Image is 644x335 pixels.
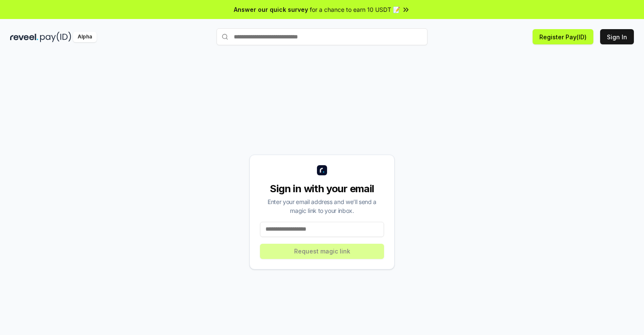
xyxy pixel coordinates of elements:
div: Sign in with your email [260,182,384,196]
span: Answer our quick survey [234,5,308,14]
button: Sign In [600,29,634,44]
img: pay_id [40,32,71,42]
div: Alpha [73,32,97,42]
img: reveel_dark [10,32,38,42]
button: Register Pay(ID) [533,29,593,44]
img: logo_small [317,165,327,175]
span: for a chance to earn 10 USDT 📝 [310,5,400,14]
div: Enter your email address and we’ll send a magic link to your inbox. [260,197,384,215]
